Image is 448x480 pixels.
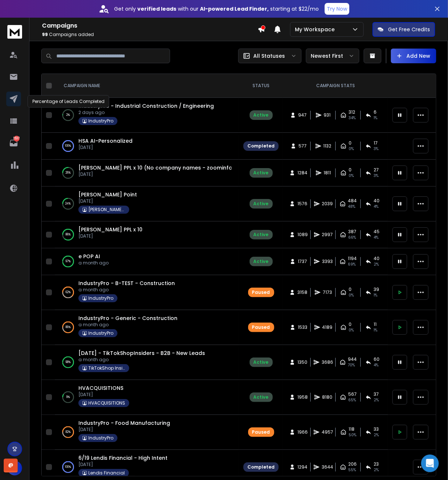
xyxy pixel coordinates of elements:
[298,259,307,264] span: 1737
[322,429,333,435] span: 4957
[252,324,270,330] div: Paused
[239,74,283,98] th: STATUS
[374,256,380,262] span: 40
[254,170,269,176] div: Active
[348,467,356,473] span: 55 %
[88,435,113,441] p: IndustryPro
[298,324,307,330] span: 1533
[55,345,239,380] td: 98%[DATE] - TikTokShopInsiders - B2B - New Leadsa month agoTikTokShop Insiders
[55,248,239,275] td: 97%e POP AIa month ago
[374,321,377,327] span: 11
[78,349,205,357] a: [DATE] - TikTokShopInsiders - B2B - New Leads
[78,280,175,287] a: IndustryPro - B-TEST - Construction
[348,256,357,262] span: 1194
[323,289,332,295] span: 7173
[247,464,275,470] div: Completed
[42,21,258,30] h1: Campaigns
[66,258,71,265] p: 97 %
[6,136,21,150] a: 1537
[55,275,239,310] td: 62%IndustryPro - B-TEST - Constructiona month agoIndustryPro
[348,362,355,368] span: 70 %
[55,160,239,186] td: 26%[PERSON_NAME] PPL x 10 (No company names - zoominfo)[DATE]
[374,262,379,267] span: 2 %
[388,26,430,33] p: Get Free Credits
[373,22,435,37] button: Get Free Credits
[88,400,125,406] p: HVACQUISITIONS
[297,394,308,400] span: 1958
[78,384,123,392] a: HVACQUISITIONS
[306,49,359,63] button: Newest First
[374,397,379,403] span: 2 %
[252,429,270,435] div: Paused
[254,259,269,264] div: Active
[349,287,352,292] span: 0
[78,314,177,322] a: IndustryPro - Generic - Construction
[66,359,71,366] p: 98 %
[78,287,175,293] p: a month ago
[114,5,319,13] p: Get only with our starting at $22/mo
[78,233,142,239] p: [DATE]
[325,3,349,15] button: Try Now
[200,5,269,13] strong: AI-powered Lead Finder,
[247,143,275,149] div: Completed
[55,380,239,415] td: 9%HVACQUISITIONS[DATE]HVACQUISITIONS
[348,229,356,235] span: 387
[322,201,333,207] span: 2039
[349,146,354,152] span: 0%
[374,115,377,121] span: 1 %
[66,429,71,436] p: 82 %
[349,109,355,115] span: 312
[374,391,379,397] span: 37
[78,102,214,110] a: IndustryPro - Industrial Construction / Engineering
[78,171,232,177] p: [DATE]
[42,32,258,38] p: Campaigns added
[66,324,71,331] p: 86 %
[78,419,170,427] a: IndustryPro - Food Manufacturing
[374,356,380,362] span: 60
[349,327,354,333] span: 0%
[374,198,380,204] span: 40
[374,467,379,473] span: 2 %
[78,164,235,171] a: [PERSON_NAME] PPL x 10 (No company names - zoominfo)
[66,289,71,296] p: 62 %
[66,169,71,177] p: 26 %
[327,5,347,13] p: Try Now
[254,359,269,365] div: Active
[55,415,239,450] td: 82%IndustryPro - Food Manufacturing[DATE]IndustryPro
[88,118,113,124] p: IndustryPro
[254,232,269,238] div: Active
[297,429,308,435] span: 1966
[349,115,356,121] span: 34 %
[42,31,48,38] span: 99
[66,200,71,207] p: 24 %
[297,201,307,207] span: 1576
[322,259,333,264] span: 3393
[297,464,307,470] span: 1294
[322,359,333,365] span: 3686
[349,426,354,432] span: 118
[78,462,167,467] p: [DATE]
[349,292,354,298] span: 0%
[299,143,307,149] span: 577
[78,191,137,198] a: [PERSON_NAME] Point
[348,204,355,210] span: 48 %
[78,322,177,328] p: a month ago
[391,49,436,63] button: Add New
[78,226,142,233] a: [PERSON_NAME] PPL x 10
[374,432,379,438] span: 2 %
[374,140,378,146] span: 17
[88,365,125,371] p: TikTokShop Insiders
[88,295,113,301] p: IndustryPro
[137,5,176,13] strong: verified leads
[374,146,378,152] span: 3 %
[348,235,356,241] span: 66 %
[374,229,380,235] span: 45
[348,461,357,467] span: 206
[322,324,333,330] span: 4189
[7,25,22,39] img: logo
